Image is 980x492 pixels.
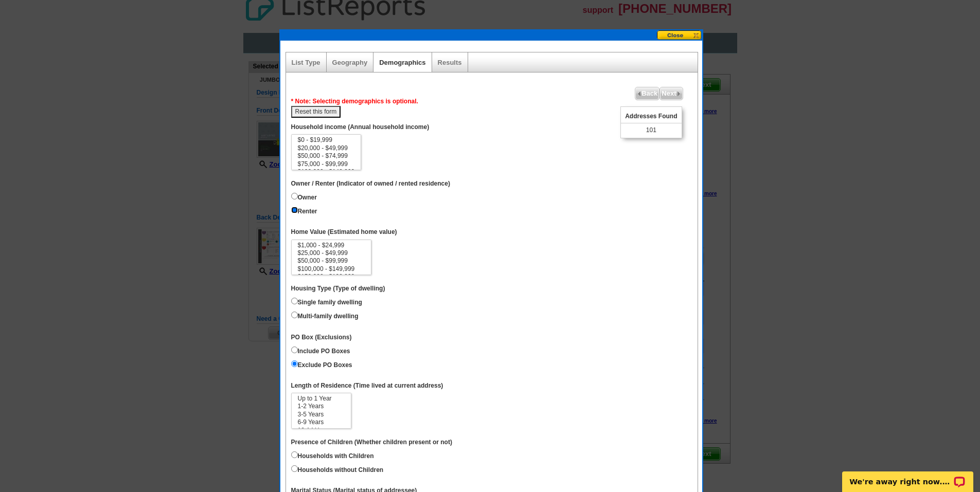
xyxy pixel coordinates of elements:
option: $0 - $19,999 [297,136,356,144]
label: PO Box (Exclusions) [291,333,352,342]
option: $25,000 - $49,999 [297,249,366,257]
option: $50,000 - $74,999 [297,152,356,160]
label: Households with Children [291,449,374,461]
label: Presence of Children (Whether children present or not) [291,438,452,447]
input: Renter [291,207,298,213]
label: Exclude PO Boxes [291,358,352,370]
input: Multi-family dwelling [291,312,298,318]
input: Single family dwelling [291,298,298,304]
span: Next [660,87,682,100]
a: List Type [292,59,320,66]
option: $150,000 - $199,999 [297,273,366,281]
option: $1,000 - $24,999 [297,242,366,249]
span: Addresses Found [621,110,681,123]
label: Renter [291,205,317,216]
span: * Note: Selecting demographics is optional. [291,98,418,105]
label: Housing Type (Type of dwelling) [291,284,385,293]
label: Households without Children [291,463,384,475]
option: Up to 1 Year [297,395,346,403]
label: Multi-family dwelling [291,309,359,321]
option: $100,000 - $149,999 [297,168,356,176]
img: button-prev-arrow-gray.png [637,92,642,96]
a: Back [635,87,660,100]
label: Include PO Boxes [291,344,350,356]
option: 3-5 Years [297,411,346,418]
label: Owner [291,191,317,202]
option: $100,000 - $149,999 [297,265,366,273]
label: Length of Residence (Time lived at current address) [291,381,443,390]
iframe: LiveChat chat widget [835,460,980,492]
input: Include PO Boxes [291,347,298,353]
label: Single family dwelling [291,296,362,307]
a: Results [438,59,462,66]
input: Households with Children [291,451,298,458]
a: Geography [332,59,368,66]
button: Reset this form [291,106,341,118]
span: Back [635,87,659,100]
label: Household income (Annual household income) [291,123,430,132]
img: button-next-arrow-gray.png [676,92,681,96]
option: $20,000 - $49,999 [297,144,356,152]
label: Home Value (Estimated home value) [291,228,397,236]
option: $75,000 - $99,999 [297,160,356,168]
option: 1-2 Years [297,403,346,410]
input: Exclude PO Boxes [291,360,298,367]
input: Owner [291,193,298,199]
a: Next [660,87,683,100]
label: Owner / Renter (Indicator of owned / rented residence) [291,179,450,188]
option: 6-9 Years [297,418,346,426]
input: Households without Children [291,465,298,472]
a: Demographics [379,59,425,66]
option: 10-14 Years [297,427,346,434]
option: $50,000 - $99,999 [297,257,366,265]
span: 101 [646,126,656,135]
